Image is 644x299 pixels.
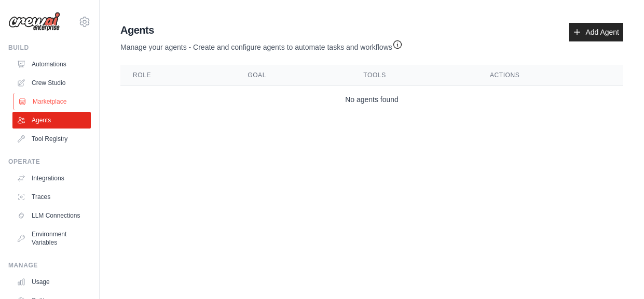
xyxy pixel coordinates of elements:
td: No agents found [120,86,623,113]
h2: Agents [120,23,403,37]
a: Environment Variables [12,226,91,251]
a: Marketplace [13,93,92,110]
div: Manage [8,261,91,269]
th: Goal [235,65,351,86]
img: Logo [8,12,60,32]
div: Operate [8,158,91,166]
a: Tool Registry [12,131,91,147]
th: Role [120,65,235,86]
p: Manage your agents - Create and configure agents to automate tasks and workflows [120,37,403,52]
a: Usage [12,274,91,290]
a: LLM Connections [12,207,91,224]
a: Automations [12,56,91,73]
a: Integrations [12,170,91,187]
a: Traces [12,189,91,205]
a: Add Agent [569,23,623,41]
th: Actions [477,65,623,86]
th: Tools [351,65,477,86]
a: Crew Studio [12,75,91,91]
a: Agents [12,112,91,129]
div: Build [8,44,91,52]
